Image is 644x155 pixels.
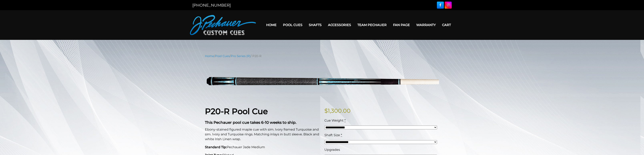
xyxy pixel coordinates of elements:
[192,3,231,8] a: [PHONE_NUMBER]
[190,15,256,35] img: Pechauer Custom Cues
[263,20,280,30] a: Home
[324,107,351,114] bdi: 1,300.00
[205,54,439,58] nav: Breadcrumb
[324,107,328,114] span: $
[205,106,268,116] strong: P20-R Pool Cue
[341,133,342,137] abbr: required
[324,148,340,152] span: Upgrades
[205,54,214,58] a: Home
[205,145,227,149] strong: Standard Tip:
[324,119,344,122] span: Cue Weight
[325,20,354,30] a: Accessories
[344,119,346,122] abbr: required
[354,20,390,30] a: Team Pechauer
[390,20,413,30] a: Fan Page
[439,20,454,30] a: Cart
[205,145,320,150] p: Pechauer Jade Medium
[306,20,325,30] a: Shafts
[205,120,296,125] strong: This Pechauer pool cue takes 6-10 weeks to ship.
[324,133,340,137] span: Shaft Size
[413,20,439,30] a: Warranty
[205,127,320,142] p: Ebony-stained figured maple cue with sim. Ivory framed Turquoise and sim. Ivory and Turquoise rin...
[215,54,230,58] a: Pool Cues
[280,20,306,30] a: Pool Cues
[231,54,251,58] a: Pro Series (R)
[205,61,439,100] img: p20-R.png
